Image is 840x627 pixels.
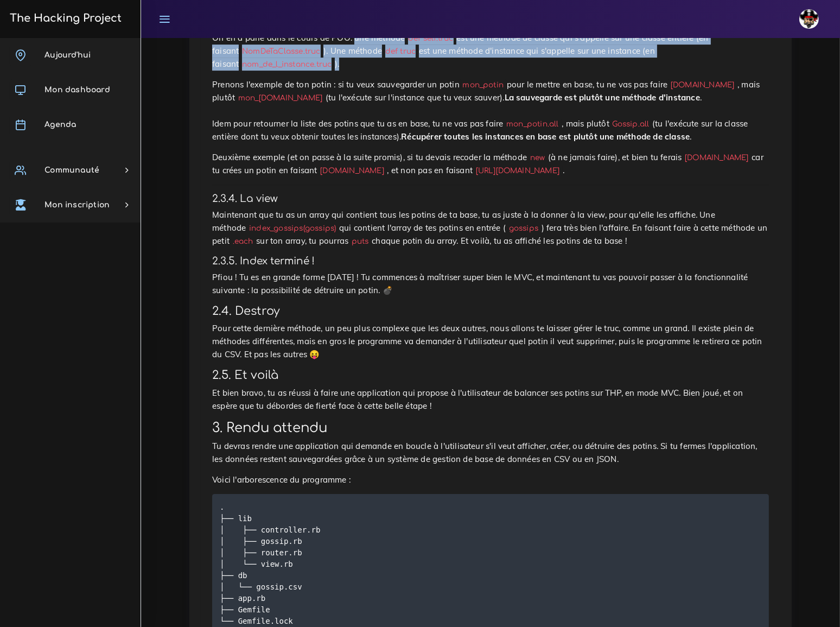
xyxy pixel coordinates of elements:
[239,59,335,70] code: nom_de_l_instance.truc
[212,255,769,267] h4: 2.3.5. Index terminé !
[505,92,700,103] strong: La sauvegarde est plutôt une méthode d'instance
[799,9,819,29] img: avatar
[44,86,110,94] span: Mon dashboard
[212,420,769,436] h2: 3. Rendu attendu
[230,236,256,247] code: .each
[246,223,339,234] code: index_gossips(gossips)
[317,165,387,176] code: [DOMAIN_NAME]
[212,78,769,143] p: Prenons l'exemple de ton potin : si tu veux sauvegarder un potin pour le mettre en base, tu ne va...
[44,201,110,209] span: Mon inscription
[44,166,99,174] span: Communauté
[212,305,769,318] h3: 2.4. Destroy
[44,51,91,59] span: Aujourd'hui
[44,121,76,129] span: Agenda
[382,46,419,57] code: def truc
[235,92,326,104] code: mon_[DOMAIN_NAME]
[473,165,563,176] code: [URL][DOMAIN_NAME]
[212,473,769,486] p: Voici l'arborescence du programme :
[667,79,737,91] code: [DOMAIN_NAME]
[405,33,456,44] code: def self.truc
[527,152,548,163] code: new
[239,46,323,57] code: NomDeTaClasse.truc
[212,322,769,361] p: Pour cette dernière méthode, un peu plus complexe que les deux autres, nous allons te laisser gér...
[212,31,769,71] p: On en a parlé dans le cours de POO: une méthode est une méthode de classe qui s'appelle sur une c...
[609,118,652,130] code: Gossip.all
[212,193,769,205] h4: 2.3.4. La view
[212,369,769,382] h3: 2.5. Et voilà
[7,12,122,24] h3: The Hacking Project
[348,236,372,247] code: puts
[682,152,752,163] code: [DOMAIN_NAME]
[460,79,507,91] code: mon_potin
[212,271,769,297] p: Pfiou ! Tu es en grande forme [DATE] ! Tu commences à maîtriser super bien le MVC, et maintenant ...
[212,208,769,248] p: Maintenant que tu as un array qui contient tous les potins de ta base, tu as juste à la donner à ...
[401,131,690,142] strong: Récupérer toutes les instances en base est plutôt une méthode de classe
[212,440,769,466] p: Tu devras rendre une application qui demande en boucle à l'utilisateur s'il veut afficher, créer,...
[212,151,769,177] p: Deuxième exemple (et on passe à la suite promis), si tu devais recoder la méthode (à ne jamais fa...
[506,223,542,234] code: gossips
[212,387,769,413] p: Et bien bravo, tu as réussi à faire une application qui propose à l'utilisateur de balancer ses p...
[220,501,320,627] code: . ├── lib │ ├── controller.rb │ ├── gossip.rb │ ├── router.rb │ └── view.rb ├── db │ └── gossip.c...
[504,118,562,130] code: mon_potin.all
